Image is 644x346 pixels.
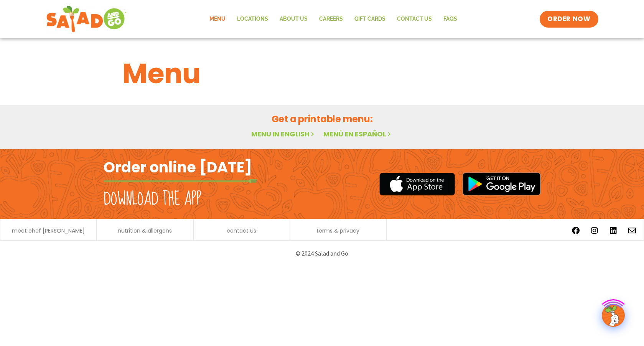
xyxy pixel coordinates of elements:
[204,10,463,28] nav: Menu
[438,10,463,28] a: FAQs
[227,228,256,233] a: contact us
[104,179,257,183] img: fork
[104,158,252,177] h2: Order online [DATE]
[323,129,392,139] a: Menú en español
[349,10,391,28] a: GIFT CARDS
[379,172,455,197] img: appstore
[316,228,359,233] a: terms & privacy
[12,228,85,233] a: meet chef [PERSON_NAME]
[122,112,522,126] h2: Get a printable menu:
[313,10,349,28] a: Careers
[118,228,172,233] a: nutrition & allergens
[122,53,522,94] h1: Menu
[251,129,316,139] a: Menu in English
[540,11,598,28] a: ORDER NOW
[463,172,541,195] img: google_play
[204,10,231,28] a: Menu
[46,4,127,34] img: new-SAG-logo-768×292
[274,10,313,28] a: About Us
[107,248,537,259] p: © 2024 Salad and Go
[547,15,590,24] span: ORDER NOW
[104,189,201,210] h2: Download the app
[391,10,438,28] a: Contact Us
[231,10,274,28] a: Locations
